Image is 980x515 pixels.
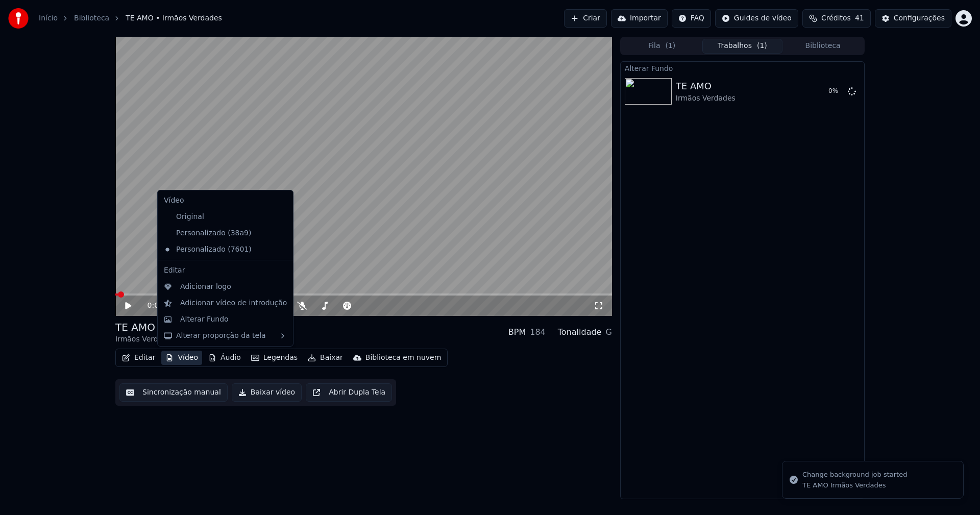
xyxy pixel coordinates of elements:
button: Áudio [204,351,245,365]
div: Editar [160,262,291,279]
nav: breadcrumb [39,13,222,23]
div: Original [160,209,276,225]
div: Irmãos Verdades [676,93,736,104]
div: Adicionar logo [180,282,231,292]
div: / [148,301,172,311]
span: Créditos [821,13,851,23]
div: Vídeo [160,192,291,209]
div: G [605,326,611,338]
button: Guides de vídeo [715,9,798,28]
button: Importar [611,9,668,28]
a: Biblioteca [74,13,109,23]
button: Biblioteca [782,39,863,54]
span: TE AMO • Irmãos Verdades [126,13,222,23]
span: 0:01 [148,301,163,311]
div: Alterar Fundo [621,62,864,74]
div: Alterar Fundo [180,314,229,325]
button: Legendas [247,351,302,365]
div: Irmãos Verdades [115,334,175,345]
div: TE AMO [676,79,736,93]
button: Sincronização manual [119,383,228,402]
button: Criar [564,9,607,28]
div: BPM [508,326,526,338]
button: Configurações [875,9,951,28]
span: 41 [855,13,864,23]
div: 184 [530,326,546,338]
span: ( 1 ) [665,41,675,51]
div: Adicionar vídeo de introdução [180,298,287,308]
button: Baixar vídeo [232,383,302,402]
div: Alterar proporção da tela [160,328,291,344]
button: Vídeo [161,351,202,365]
div: Personalizado (7601) [160,241,276,258]
div: TE AMO [115,320,175,334]
span: ( 1 ) [757,41,767,51]
button: Editar [118,351,159,365]
button: Baixar [304,351,347,365]
img: youka [8,8,29,29]
div: TE AMO Irmãos Verdades [802,481,907,490]
button: Créditos41 [802,9,871,28]
button: Fila [622,39,702,54]
a: Início [39,13,58,23]
div: Biblioteca em nuvem [365,353,442,363]
div: Personalizado (38a9) [160,225,276,241]
div: 0 % [828,87,844,95]
button: Trabalhos [702,39,783,54]
button: FAQ [672,9,711,28]
div: Change background job started [802,470,907,480]
div: Configurações [894,13,945,23]
div: Tonalidade [558,326,602,338]
button: Abrir Dupla Tela [306,383,392,402]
